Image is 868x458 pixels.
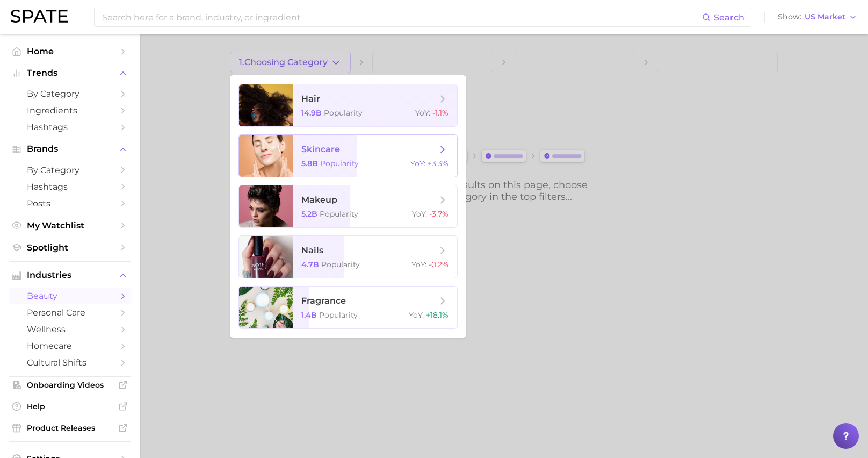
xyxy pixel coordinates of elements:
button: ShowUS Market [775,10,860,24]
span: Spotlight [27,242,113,253]
span: Hashtags [27,182,113,192]
a: homecare [9,338,131,354]
button: Trends [9,65,131,81]
span: YoY : [410,159,425,168]
span: makeup [301,195,337,205]
span: Help [27,402,113,411]
span: personal care [27,307,113,318]
span: homecare [27,341,113,351]
span: -3.7% [429,209,449,219]
a: Hashtags [9,178,131,195]
span: Industries [27,270,113,280]
a: Ingredients [9,102,131,119]
a: My Watchlist [9,217,131,234]
span: Popularity [324,108,363,118]
span: wellness [27,324,113,334]
span: cultural shifts [27,357,113,368]
span: Popularity [321,260,360,269]
span: +18.1% [426,310,449,320]
a: cultural shifts [9,354,131,371]
a: Hashtags [9,119,131,135]
span: US Market [805,14,845,20]
span: Popularity [320,159,359,168]
span: -1.1% [432,108,449,118]
a: Spotlight [9,239,131,256]
span: 1.4b [301,310,317,320]
span: 5.8b [301,159,318,168]
a: Onboarding Videos [9,377,131,393]
span: Product Releases [27,423,113,433]
span: Hashtags [27,122,113,132]
span: nails [301,245,323,255]
ul: 1.Choosing Category [230,75,466,338]
a: by Category [9,85,131,102]
span: YoY : [415,108,430,118]
span: YoY : [409,310,424,320]
span: My Watchlist [27,220,113,231]
img: SPATE [11,10,68,23]
button: Industries [9,267,131,283]
a: wellness [9,321,131,338]
span: 5.2b [301,209,317,219]
span: Popularity [320,209,358,219]
span: fragrance [301,296,346,306]
a: Home [9,43,131,60]
span: +3.3% [428,159,449,168]
span: Trends [27,68,113,78]
a: Help [9,398,131,414]
span: Posts [27,198,113,209]
span: YoY : [412,209,427,219]
span: Brands [27,144,113,154]
span: 14.9b [301,108,322,118]
a: beauty [9,288,131,304]
span: Ingredients [27,105,113,116]
a: personal care [9,304,131,321]
span: skincare [301,144,340,154]
span: Show [778,14,801,20]
span: Search [714,12,744,23]
span: Home [27,46,113,56]
span: by Category [27,165,113,175]
a: Product Releases [9,420,131,436]
span: Onboarding Videos [27,380,113,390]
span: 4.7b [301,260,319,269]
span: beauty [27,291,113,301]
a: Posts [9,195,131,212]
button: Brands [9,141,131,157]
span: hair [301,94,320,104]
input: Search here for a brand, industry, or ingredient [101,8,702,26]
a: by Category [9,162,131,178]
span: by Category [27,89,113,99]
span: Popularity [319,310,358,320]
span: YoY : [411,260,426,269]
span: -0.2% [429,260,449,269]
